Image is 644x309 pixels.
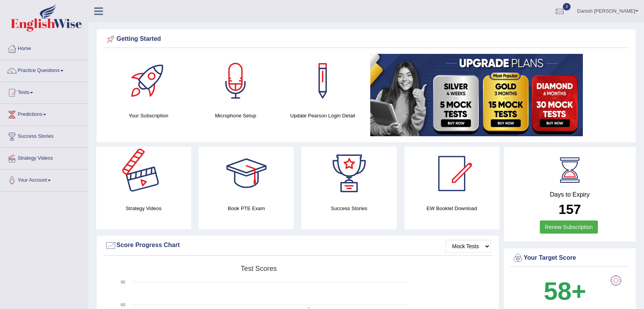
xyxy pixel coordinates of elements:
[0,60,88,79] a: Practice Questions
[544,277,586,305] b: 58+
[559,202,581,217] b: 157
[121,302,125,307] text: 60
[105,33,627,45] div: Getting Started
[0,126,88,145] a: Success Stories
[540,220,598,234] a: Renew Subscription
[121,280,125,284] text: 90
[563,3,571,10] span: 0
[301,204,396,212] h4: Success Stories
[199,204,294,212] h4: Book PTE Exam
[109,112,188,120] h4: Your Subscription
[0,38,88,57] a: Home
[0,170,88,189] a: Your Account
[0,82,88,101] a: Tests
[370,54,583,136] img: small5.jpg
[0,148,88,167] a: Strategy Videos
[0,104,88,123] a: Predictions
[283,112,363,120] h4: Update Pearson Login Detail
[241,265,277,272] tspan: Test scores
[105,240,491,251] div: Score Progress Chart
[96,204,191,212] h4: Strategy Videos
[512,191,627,198] h4: Days to Expiry
[512,252,627,264] div: Your Target Score
[196,112,276,120] h4: Microphone Setup
[404,204,499,212] h4: EW Booklet Download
